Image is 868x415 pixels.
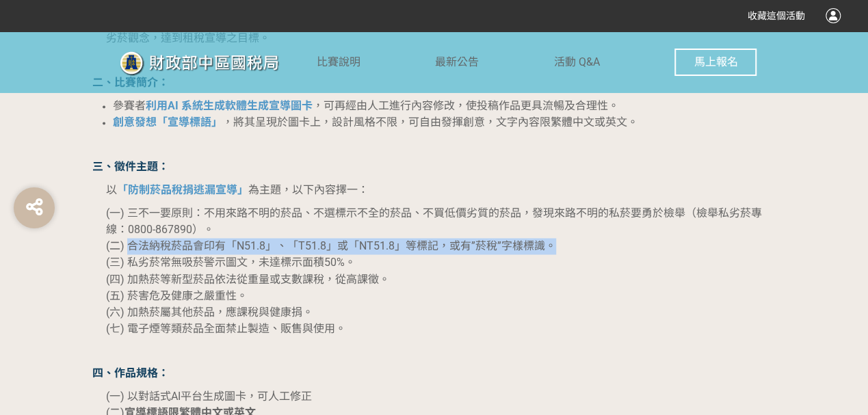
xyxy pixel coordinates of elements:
[111,46,317,80] img: 「拒菸新世界 AI告訴你」防制菸品稅捐逃漏 徵件比賽
[106,239,556,252] span: (二) 合法納稅菸品會印有「N51.8」、「T51.8」或「NT51.8」等標記，或有”菸稅”字樣標識。
[106,206,762,236] span: (一) 三不一要原則：不用來路不明的菸品、不選標示不全的菸品、不買低價劣質的菸品，發現來路不明的私菸要勇於檢舉（檢舉私劣菸專線：0800-867890）。
[106,289,248,302] span: (五) 菸害危及健康之嚴重性。
[106,272,390,285] span: (四) 加熱菸等新型菸品依法從重量或支數課稅，從高課徵。
[113,116,222,129] strong: 創意發想「宣導標語」
[106,256,356,269] span: (三) 私劣菸常無吸菸警示圖文，未達標示面積50%。
[435,31,479,93] a: 最新公告
[554,31,600,93] a: 活動 Q&A
[146,99,313,112] strong: 利用AI 系統生成軟體生成宣導圖卡
[222,116,638,129] span: ，將其呈現於圖卡上，設計風格不限，可自由發揮創意，文字內容限繁體中文或英文。
[674,49,757,76] button: 馬上報名
[117,183,248,196] strong: 「防制菸品稅捐逃漏宣導」
[92,160,169,173] strong: 三、徵件主題：
[313,99,619,112] span: ，可再經由人工進行內容修改，使投稿作品更具流暢及合理性。
[554,55,600,68] span: 活動 Q&A
[92,366,169,379] strong: 四、作品規格：
[106,305,313,318] span: (六) 加熱菸屬其他菸品，應課稅與健康捐。
[248,183,369,196] span: 為主題，以下內容擇一：
[694,55,737,68] span: 馬上報名
[106,321,346,334] span: (七) 電子煙等類菸品全面禁止製造、販售與使用。
[113,99,146,112] span: 參賽者
[748,10,805,21] span: 收藏這個活動
[106,389,312,402] span: (一) 以對話式AI平台生成圖卡，可人工修正
[317,31,360,93] a: 比賽說明
[435,55,479,68] span: 最新公告
[317,55,360,68] span: 比賽說明
[106,183,117,196] span: 以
